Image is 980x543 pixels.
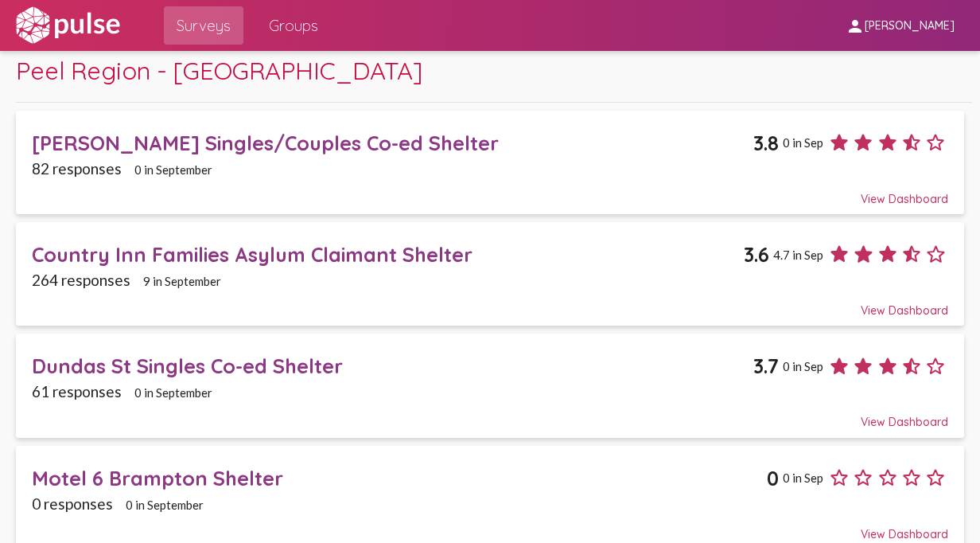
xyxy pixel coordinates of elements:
span: Peel Region - [GEOGRAPHIC_DATA] [16,55,422,86]
span: 0 [767,466,779,490]
span: 82 responses [32,159,122,178]
span: 0 in September [134,162,212,177]
a: [PERSON_NAME] Singles/Couples Co-ed Shelter3.80 in Sep82 responses0 in SeptemberView Dashboard [16,111,964,214]
span: 0 in Sep [783,471,823,485]
div: View Dashboard [32,400,947,429]
span: 4.7 in Sep [773,248,823,262]
span: 0 in September [134,385,212,400]
span: 0 in Sep [783,359,823,373]
span: 0 in Sep [783,135,823,150]
span: 3.6 [744,242,769,267]
img: white-logo.svg [13,6,122,45]
div: Motel 6 Brampton Shelter [32,466,767,490]
div: View Dashboard [32,513,947,541]
span: 9 in September [143,274,221,288]
span: 0 in September [126,498,204,512]
span: 0 responses [32,494,113,513]
span: Groups [269,11,318,40]
mat-icon: person [846,17,865,36]
div: View Dashboard [32,289,947,318]
a: Country Inn Families Asylum Claimant Shelter3.64.7 in Sep264 responses9 in SeptemberView Dashboard [16,222,964,326]
div: [PERSON_NAME] Singles/Couples Co-ed Shelter [32,131,753,155]
a: Surveys [164,6,243,45]
div: Country Inn Families Asylum Claimant Shelter [32,242,744,267]
span: Surveys [177,11,231,40]
span: 61 responses [32,382,122,400]
span: 264 responses [32,271,130,289]
a: Groups [256,6,331,45]
a: Dundas St Singles Co-ed Shelter3.70 in Sep61 responses0 in SeptemberView Dashboard [16,334,964,437]
span: 3.7 [753,354,779,378]
span: [PERSON_NAME] [865,19,955,33]
div: View Dashboard [32,178,947,206]
div: Dundas St Singles Co-ed Shelter [32,354,753,378]
button: [PERSON_NAME] [833,10,967,40]
span: 3.8 [753,131,779,155]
